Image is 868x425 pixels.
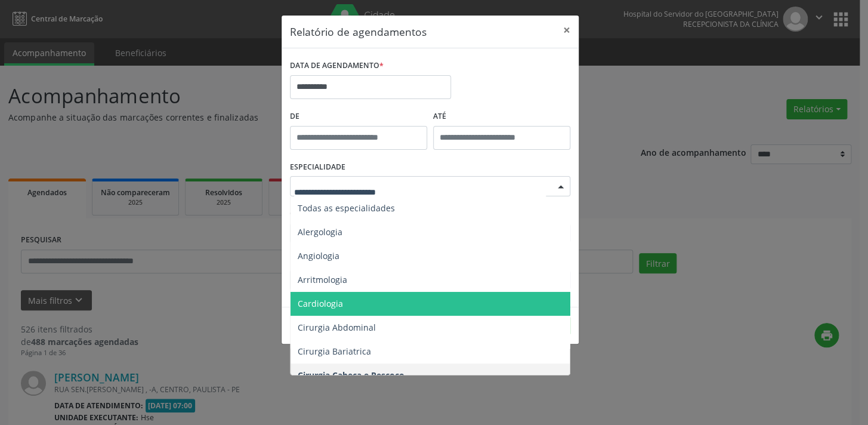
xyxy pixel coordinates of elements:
span: Cirurgia Cabeça e Pescoço [298,369,404,381]
span: Cardiologia [298,298,343,309]
h5: Relatório de agendamentos [290,24,427,39]
label: DATA DE AGENDAMENTO [290,57,384,75]
span: Arritmologia [298,274,347,285]
button: Close [555,16,579,45]
span: Todas as especialidades [298,202,395,214]
span: Angiologia [298,250,339,261]
label: De [290,107,427,126]
label: ATÉ [433,107,570,126]
label: ESPECIALIDADE [290,158,345,177]
span: Cirurgia Bariatrica [298,346,371,357]
span: Cirurgia Abdominal [298,322,376,333]
span: Alergologia [298,226,342,238]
